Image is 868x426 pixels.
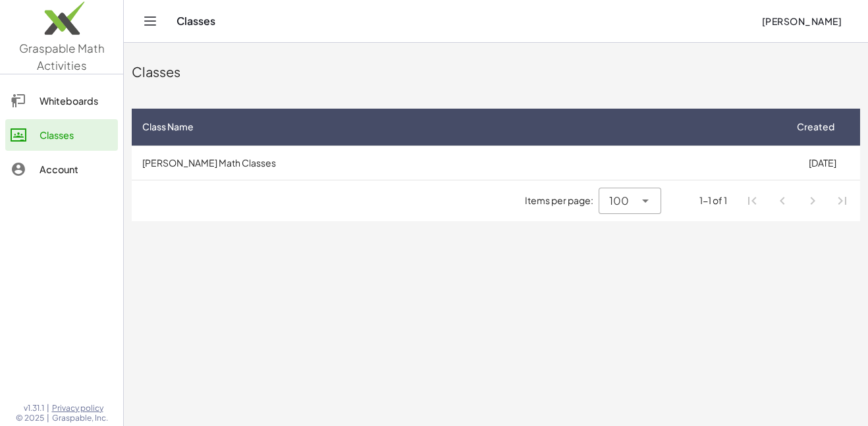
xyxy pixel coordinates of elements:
[142,120,194,134] span: Class Name
[5,119,118,151] a: Classes
[525,194,599,207] span: Items per page:
[140,11,161,32] button: Toggle navigation
[47,413,49,423] span: |
[40,161,113,177] div: Account
[699,194,727,207] div: 1-1 of 1
[47,403,49,413] span: |
[5,85,118,117] a: Whiteboards
[40,127,113,143] div: Classes
[751,9,852,33] button: [PERSON_NAME]
[16,413,44,423] span: © 2025
[738,186,857,216] nav: Pagination Navigation
[761,15,842,27] span: [PERSON_NAME]
[797,120,834,134] span: Created
[52,403,108,413] a: Privacy policy
[24,403,44,413] span: v1.31.1
[784,146,860,180] td: [DATE]
[132,146,784,180] td: [PERSON_NAME] Math Classes
[52,413,108,423] span: Graspable, Inc.
[132,63,860,81] div: Classes
[5,153,118,185] a: Account
[19,41,105,72] span: Graspable Math Activities
[40,93,113,109] div: Whiteboards
[609,193,629,209] span: 100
